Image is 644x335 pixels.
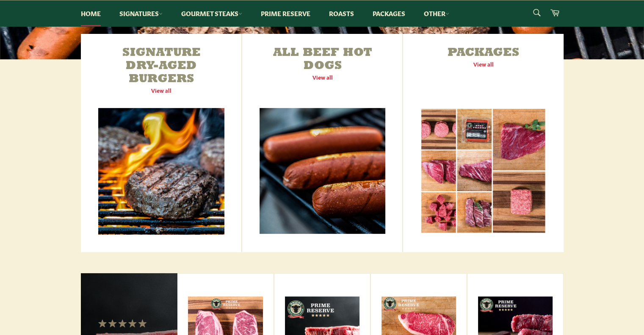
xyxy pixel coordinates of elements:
a: Gourmet Steaks [173,0,251,26]
a: Signatures [111,0,171,26]
a: Packages [364,0,414,26]
a: Packages View all Packages [403,34,563,252]
a: Roasts [321,0,362,26]
a: Prime Reserve [252,0,319,26]
a: Home [72,0,109,26]
a: Signature Dry-Aged Burgers View all Signature Dry-Aged Burgers [81,34,242,252]
a: All Beef Hot Dogs View all All Beef Hot Dogs [242,34,402,252]
a: Other [415,0,458,26]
